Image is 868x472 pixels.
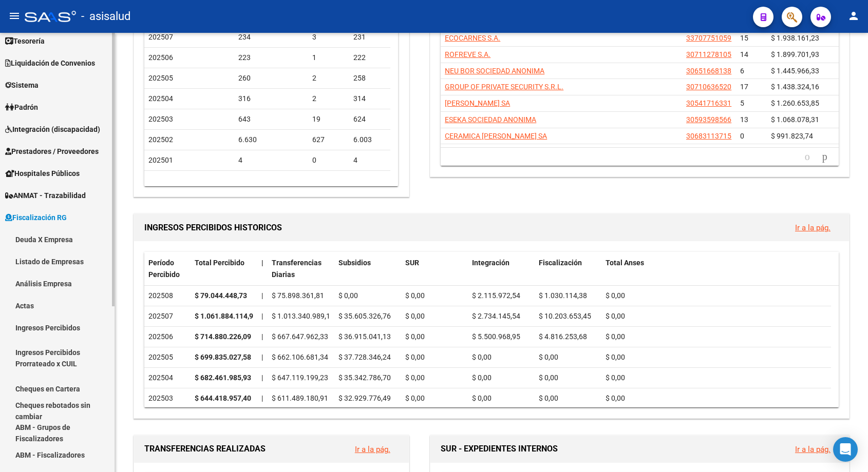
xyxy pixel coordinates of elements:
span: Padrón [5,102,38,113]
a: go to previous page [800,151,815,163]
span: $ 1.260.653,85 [771,99,819,107]
span: $ 0,00 [606,332,625,341]
span: | [261,353,263,361]
strong: $ 79.044.448,73 [195,291,247,300]
strong: $ 699.835.027,58 [195,353,251,361]
span: $ 0,00 [539,394,558,402]
div: 202505 [148,351,186,363]
span: $ 4.816.253,68 [539,332,587,341]
button: Ir a la pág. [787,440,839,459]
span: [PERSON_NAME] SA [445,99,510,107]
span: 13 [740,115,748,124]
span: $ 1.013.340.989,15 [272,312,334,320]
span: ANMAT - Trazabilidad [5,190,86,201]
a: Ir a la pág. [795,223,831,232]
div: 4 [238,154,305,166]
span: 0 [740,132,744,140]
span: 30710636520 [686,83,731,91]
span: $ 0,00 [539,353,558,361]
span: Período Percibido [148,259,180,279]
span: Liquidación de Convenios [5,57,95,69]
div: 223 [238,52,305,64]
div: 627 [312,134,345,146]
div: 314 [353,93,386,105]
span: $ 36.915.041,13 [338,332,391,341]
span: $ 1.068.078,31 [771,115,819,124]
span: | [261,373,263,382]
span: | [261,259,263,267]
span: $ 35.605.326,76 [338,312,391,320]
span: $ 0,00 [606,353,625,361]
span: $ 0,00 [405,353,425,361]
button: Ir a la pág. [787,218,839,237]
div: 2 [312,72,345,84]
span: Total Anses [606,259,644,267]
div: 258 [353,72,386,84]
span: 17 [740,83,748,91]
mat-icon: menu [8,10,21,22]
span: 202505 [148,74,173,82]
span: - asisalud [81,5,130,28]
span: SUR [405,259,419,267]
div: 202506 [148,331,186,343]
span: $ 0,00 [405,332,425,341]
span: $ 1.899.701,93 [771,50,819,58]
span: NEU BOR SOCIEDAD ANONIMA [445,67,544,75]
span: $ 32.929.776,49 [338,394,391,402]
a: Ir a la pág. [795,445,831,454]
datatable-header-cell: Integración [468,252,535,286]
span: $ 991.823,74 [771,132,813,140]
span: $ 0,00 [472,353,492,361]
span: $ 647.119.199,23 [272,373,328,382]
span: $ 0,00 [606,291,625,300]
span: $ 667.647.962,33 [272,332,328,341]
span: Fiscalización RG [5,212,67,223]
div: 4 [353,154,386,166]
span: GROUP OF PRIVATE SECURITY S.R.L. [445,83,563,91]
strong: $ 1.061.884.114,90 [195,312,257,320]
div: 316 [238,93,305,105]
datatable-header-cell: Transferencias Diarias [268,252,334,286]
div: 2 [312,93,345,105]
span: 202507 [148,33,173,41]
span: SUR - EXPEDIENTES INTERNOS [441,444,558,454]
span: Sistema [5,80,39,91]
div: 202508 [148,290,186,302]
div: 260 [238,72,305,84]
span: $ 10.203.653,45 [539,312,591,320]
span: 30541716331 [686,99,731,107]
div: 3 [312,31,345,43]
span: INGRESOS PERCIBIDOS HISTORICOS [144,223,282,232]
span: Tesorería [5,35,45,47]
span: 202502 [148,135,173,144]
span: 202504 [148,94,173,103]
div: 643 [238,113,305,125]
div: 202504 [148,372,186,384]
span: $ 0,00 [405,312,425,320]
span: $ 0,00 [539,373,558,382]
div: Open Intercom Messenger [833,437,858,462]
datatable-header-cell: Total Anses [601,252,831,286]
div: 202503 [148,392,186,404]
datatable-header-cell: | [257,252,268,286]
span: | [261,394,263,402]
div: 1 [312,52,345,64]
span: TRANSFERENCIAS REALIZADAS [144,444,266,454]
span: Prestadores / Proveedores [5,146,99,157]
span: $ 5.500.968,95 [472,332,520,341]
span: $ 0,00 [405,291,425,300]
datatable-header-cell: Fiscalización [535,252,601,286]
span: $ 75.898.361,81 [272,291,324,300]
div: 231 [353,31,386,43]
mat-icon: person [847,10,860,22]
button: Ir a la pág. [347,440,399,459]
span: Transferencias Diarias [272,259,322,279]
datatable-header-cell: Subsidios [334,252,401,286]
div: 19 [312,113,345,125]
span: 30651668138 [686,67,731,75]
span: 15 [740,34,748,42]
span: 30683113715 [686,132,731,140]
div: 6.630 [238,134,305,146]
span: 5 [740,99,744,107]
span: CERAMICA [PERSON_NAME] SA [445,132,547,140]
